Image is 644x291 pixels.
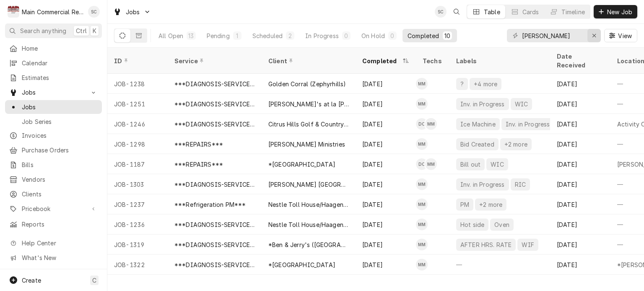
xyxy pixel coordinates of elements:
div: 0 [344,31,349,40]
div: Inv. in Progress [505,120,551,129]
div: [DATE] [550,94,610,114]
div: In Progress [305,31,339,40]
div: [DATE] [356,114,416,134]
div: [DATE] [356,255,416,275]
div: [DATE] [356,234,416,255]
div: [DATE] [550,114,610,134]
div: Table [484,8,500,16]
div: [DATE] [356,174,416,194]
button: Erase input [587,29,601,42]
a: Go to Jobs [110,5,154,19]
a: Calendar [5,56,102,70]
div: [DATE] [550,194,610,214]
div: Main Commercial Refrigeration Service [22,8,83,16]
div: JOB-1187 [107,154,168,174]
div: M [8,6,19,18]
button: View [604,29,637,42]
div: Mike Marchese's Avatar [425,118,437,130]
div: Sharon Campbell's Avatar [88,6,100,18]
div: [DATE] [550,214,610,234]
span: Search anything [20,26,66,35]
span: Pricebook [22,204,85,213]
div: Scheduled [252,31,283,40]
div: Techs [423,57,443,65]
div: All Open [158,31,183,40]
div: 1 [235,31,240,40]
div: JOB-1251 [107,94,168,114]
div: Nestle Toll House/Haagen Dazs [268,200,349,209]
div: SC [435,6,447,18]
button: Open search [450,5,463,18]
div: PM [460,200,470,209]
div: Sharon Campbell's Avatar [435,6,447,18]
div: On Hold [361,31,385,40]
span: Reports [22,220,98,229]
div: WIF [521,240,535,249]
div: [PERSON_NAME]'s at la [PERSON_NAME] [268,100,349,108]
div: *[GEOGRAPHIC_DATA] [268,160,335,169]
a: Reports [5,217,102,231]
div: — [449,255,550,275]
span: Clients [22,190,98,198]
button: Search anythingCtrlK [5,23,102,38]
div: Date Received [557,52,602,70]
div: [PERSON_NAME] Ministries [268,140,345,149]
div: RIC [514,180,527,189]
div: Cards [522,8,539,16]
a: Go to Jobs [5,85,102,99]
a: Job Series [5,115,102,129]
span: View [616,31,634,40]
a: Bills [5,158,102,172]
div: Oven [493,220,510,229]
div: 13 [188,31,194,40]
div: Mike Marchese's Avatar [416,178,428,190]
div: Service [174,57,253,65]
div: MM [416,178,428,190]
div: [DATE] [550,134,610,154]
div: +2 more [478,200,503,209]
div: [DATE] [356,74,416,94]
div: JOB-1246 [107,114,168,134]
div: [DATE] [356,94,416,114]
a: Jobs [5,100,102,114]
div: Hot side [460,220,485,229]
a: Invoices [5,129,102,142]
div: [DATE] [356,154,416,174]
div: Inv. in Progress [460,180,506,189]
div: Mike Marchese's Avatar [416,78,428,90]
span: Ctrl [76,26,87,35]
div: Citrus Hills Golf & Country Club [268,120,349,129]
span: Calendar [22,59,98,67]
div: WIC [514,100,529,108]
div: MM [416,259,428,270]
div: [DATE] [550,174,610,194]
div: SC [88,6,100,18]
div: MM [416,198,428,210]
div: DC [416,118,428,130]
div: [DATE] [550,234,610,255]
a: Estimates [5,71,102,85]
div: Mike Marchese's Avatar [416,198,428,210]
span: Purchase Orders [22,146,98,155]
div: Labels [456,57,543,65]
div: Client [268,57,347,65]
span: Vendors [22,175,98,184]
input: Keyword search [522,29,585,42]
div: JOB-1298 [107,134,168,154]
div: MM [416,98,428,110]
span: What's New [22,253,97,262]
div: Main Commercial Refrigeration Service's Avatar [8,6,19,18]
a: Purchase Orders [5,143,102,157]
span: Job Series [22,117,98,126]
div: MM [416,78,428,90]
a: Go to What's New [5,251,102,265]
div: AFTER HRS. RATE [460,240,512,249]
button: New Job [594,5,637,18]
div: Inv. in Progress [460,100,506,108]
div: Golden Corral (Zephyrhills) [268,80,346,88]
div: 2 [288,31,293,40]
div: 0 [390,31,395,40]
div: Nestle Toll House/Haagen Dazs [268,220,349,229]
div: WIC [490,160,504,169]
div: Pending [207,31,230,40]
